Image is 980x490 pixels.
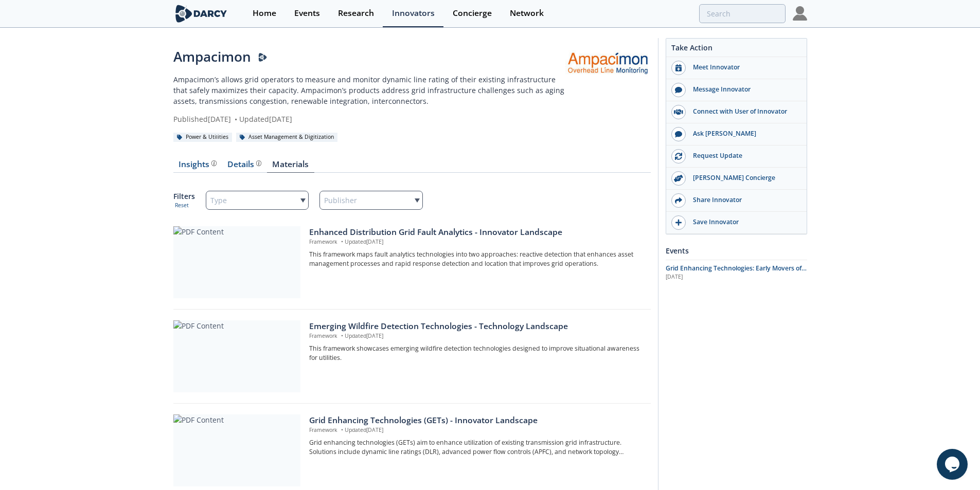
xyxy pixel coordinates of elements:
[309,414,643,427] div: Grid Enhancing Technologies (GETs) - Innovator Landscape
[173,74,566,106] p: Ampacimon’s allows grid operators to measure and monitor dynamic line rating of their existing in...
[173,191,195,202] p: Filters
[666,273,807,281] div: [DATE]
[258,53,268,62] img: Darcy Presenter
[666,264,807,282] span: Grid Enhancing Technologies: Early Movers of Dynamic Line Ratings
[173,320,651,392] a: PDF Content Emerging Wildfire Detection Technologies - Technology Landscape Framework •Updated[DA...
[210,193,227,208] span: Type
[256,160,262,166] img: information.svg
[338,9,374,17] div: Research
[173,133,233,142] div: Power & Utilities
[686,85,801,94] div: Message Innovator
[339,332,345,339] span: •
[253,9,276,17] div: Home
[227,160,261,169] div: Details
[666,212,807,234] button: Save Innovator
[173,226,651,298] a: PDF Content Enhanced Distribution Grid Fault Analytics - Innovator Landscape Framework •Updated[D...
[510,9,544,17] div: Network
[173,114,566,124] div: Published [DATE] Updated [DATE]
[179,160,217,169] div: Insights
[666,42,807,57] div: Take Action
[309,226,643,239] div: Enhanced Distribution Grid Fault Analytics - Innovator Landscape
[175,202,189,210] button: Reset
[666,264,807,281] a: Grid Enhancing Technologies: Early Movers of Dynamic Line Ratings [DATE]
[309,438,643,457] p: Grid enhancing technologies (GETs) aim to enhance utilization of existing transmission grid infra...
[937,449,970,480] iframe: chat widget
[686,63,801,72] div: Meet Innovator
[173,414,651,486] a: PDF Content Grid Enhancing Technologies (GETs) - Innovator Landscape Framework •Updated[DATE] Gri...
[686,173,801,183] div: [PERSON_NAME] Concierge
[686,151,801,160] div: Request Update
[233,114,239,124] span: •
[324,193,357,208] span: Publisher
[666,242,807,260] div: Events
[319,191,423,210] div: Publisher
[309,332,643,340] p: Framework Updated [DATE]
[699,4,786,23] input: Advanced Search
[453,9,492,17] div: Concierge
[309,320,643,333] div: Emerging Wildfire Detection Technologies - Technology Landscape
[222,160,267,173] a: Details
[793,6,807,21] img: Profile
[211,160,217,166] img: information.svg
[309,250,643,269] p: This framework maps fault analytics technologies into two approaches: reactive detection that enh...
[173,160,222,173] a: Insights
[392,9,435,17] div: Innovators
[686,107,801,116] div: Connect with User of Innovator
[309,238,643,246] p: Framework Updated [DATE]
[339,238,345,245] span: •
[309,344,643,363] p: This framework showcases emerging wildfire detection technologies designed to improve situational...
[236,133,338,142] div: Asset Management & Digitization
[173,47,566,67] div: Ampacimon
[267,160,314,173] a: Materials
[309,426,643,434] p: Framework Updated [DATE]
[294,9,320,17] div: Events
[686,217,801,227] div: Save Innovator
[686,129,801,138] div: Ask [PERSON_NAME]
[339,426,345,433] span: •
[206,191,309,210] div: Type
[686,195,801,205] div: Share Innovator
[173,5,229,23] img: logo-wide.svg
